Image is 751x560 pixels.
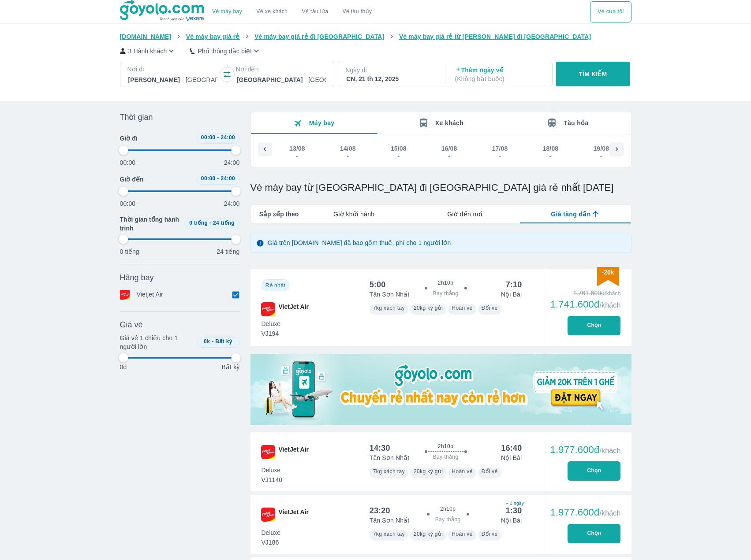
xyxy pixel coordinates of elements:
a: Vé tàu lửa [295,1,336,22]
span: Vé máy bay giá rẻ từ [PERSON_NAME] đi [GEOGRAPHIC_DATA] [399,33,591,40]
span: - [212,338,213,345]
span: + 1 ngày [506,500,522,507]
h1: Vé máy bay từ [GEOGRAPHIC_DATA] đi [GEOGRAPHIC_DATA] giá rẻ nhất [DATE] [250,182,631,194]
button: Phổ thông đặc biệt [190,46,261,56]
div: 16:40 [501,443,522,453]
span: - [209,220,211,226]
div: 17/08 [492,144,508,153]
span: Máy bay [309,119,335,126]
div: 1.761.600đ [550,289,621,297]
span: Vé máy bay giá rẻ [186,33,240,40]
button: Chọn [568,461,620,481]
span: Giờ đi [120,134,138,143]
div: 19/08 [593,144,609,153]
div: - [493,153,508,160]
button: Chọn [568,524,620,543]
button: 3 Hành khách [120,46,176,56]
p: 3 Hành khách [128,47,167,56]
div: choose transportation mode [205,1,379,22]
p: Thêm ngày về [455,66,544,83]
p: Nội Bài [501,453,522,462]
span: VJ1140 [262,475,282,484]
span: -20k [602,269,614,276]
span: Deluxe [262,528,281,537]
div: 1.977.600đ [550,445,621,455]
div: choose transportation mode [590,1,631,22]
div: 1.977.600đ [550,507,621,518]
p: Giá trên [DOMAIN_NAME] đã bao gồm thuế, phí cho 1 người lớn [268,238,451,247]
img: VJ [261,302,275,316]
span: Đổi vé [482,531,498,537]
span: VietJet Air [279,508,309,522]
p: 24 tiếng [217,247,239,256]
span: Xe khách [435,119,463,126]
span: 2h10p [438,279,453,286]
div: 14:30 [370,443,390,453]
span: 20kg ký gửi [414,305,443,311]
p: Nội Bài [501,516,522,525]
button: Chọn [568,316,620,335]
span: Deluxe [262,319,281,328]
span: Vé máy bay giá rẻ đi [GEOGRAPHIC_DATA] [254,33,384,40]
button: Vé của tôi [590,1,631,22]
span: 2h10p [438,443,453,450]
span: Thời gian tổng hành trình [120,215,181,233]
div: - [442,153,457,160]
a: Vé máy bay [212,8,242,15]
img: VJ [261,508,275,522]
span: Giờ đến [120,175,144,184]
span: VietJet Air [279,302,309,316]
div: 5:00 [370,279,386,290]
span: Hãng bay [120,272,154,283]
div: 14/08 [340,144,356,153]
button: TÌM KIẾM [556,62,630,86]
p: ( Không bắt buộc ) [455,74,544,83]
span: Giờ khởi hành [333,210,374,219]
div: 1.741.600đ [550,299,621,310]
span: 24:00 [220,175,235,182]
span: Hoàn vé [452,305,473,311]
div: 23:20 [370,505,390,516]
p: 0đ [120,363,127,371]
span: 00:00 [201,134,216,141]
span: Giờ đến nơi [447,210,482,219]
span: Hoàn vé [452,468,473,475]
div: 7:10 [506,279,522,290]
span: 20kg ký gửi [414,468,443,475]
button: Vé tàu thủy [335,1,379,22]
div: CN, 21 th 12, 2025 [346,74,435,83]
span: 2h10p [440,505,456,512]
p: Bất kỳ [221,363,239,371]
span: VJ194 [262,329,281,338]
span: - [217,175,219,182]
span: Rẻ nhất [265,282,285,289]
span: [DOMAIN_NAME] [120,33,172,40]
p: Tân Sơn Nhất [370,290,410,299]
div: - [594,153,609,160]
span: Sắp xếp theo [259,210,299,219]
p: Ngày đi [345,66,436,74]
p: 00:00 [120,199,136,208]
p: Nơi đến [236,65,327,74]
span: /khách [599,447,620,454]
span: Giá tăng dần [551,210,590,219]
div: 16/08 [441,144,457,153]
p: 00:00 [120,158,136,167]
p: Phổ thông đặc biệt [198,47,252,56]
img: discount [597,267,619,286]
img: media-0 [250,354,631,425]
p: Nơi đi [127,65,218,74]
span: 7kg xách tay [373,305,405,311]
img: VJ [261,445,275,459]
span: 0 tiếng [189,220,208,226]
span: 24 tiếng [213,220,235,226]
span: Đổi vé [482,468,498,475]
div: - [391,153,406,160]
span: 7kg xách tay [373,531,405,537]
span: Tàu hỏa [564,119,589,126]
span: Giá vé [120,319,143,330]
p: Nội Bài [501,290,522,299]
span: Hoàn vé [452,531,473,537]
p: 0 tiếng [120,247,139,256]
span: VJ186 [262,538,281,547]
